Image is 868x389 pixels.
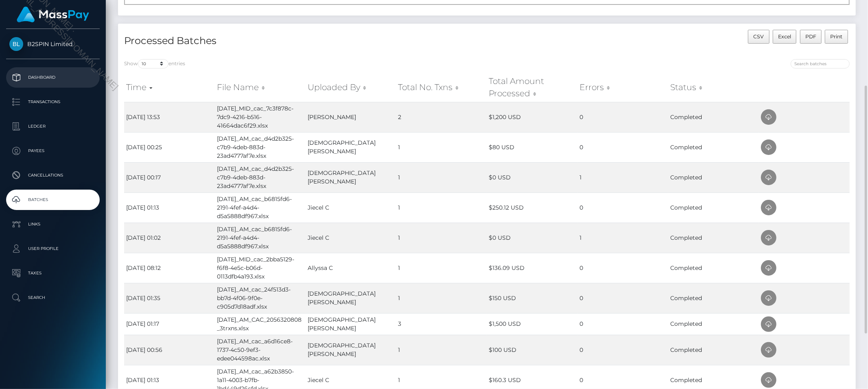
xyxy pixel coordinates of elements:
td: Completed [668,102,759,132]
button: PDF [800,30,822,44]
p: Ledger [9,120,96,133]
p: Cancellations [9,169,96,181]
td: [DATE]_AM_cac_d4d2b325-c7b9-4deb-883d-23ad4777af7e.xlsx [215,162,306,192]
td: [DEMOGRAPHIC_DATA] [PERSON_NAME] [306,335,396,365]
td: $80 USD [487,132,578,162]
td: 1 [396,162,487,192]
td: [DATE] 01:35 [124,283,215,313]
h4: Processed Batches [124,34,481,48]
td: 0 [577,132,668,162]
th: Uploaded By: activate to sort column ascending [306,73,396,102]
td: 3 [396,313,487,335]
span: PDF [805,33,816,40]
span: Excel [778,33,791,40]
p: Taxes [9,267,96,279]
td: 1 [396,132,487,162]
td: $136.09 USD [487,253,578,283]
p: Payees [9,145,96,157]
td: [DEMOGRAPHIC_DATA] [PERSON_NAME] [306,313,396,335]
td: 1 [396,283,487,313]
td: $0 USD [487,223,578,253]
td: Allyssa C [306,253,396,283]
a: User Profile [6,239,100,259]
p: Links [9,218,96,230]
td: 0 [577,335,668,365]
td: [DATE]_AM_cac_24f513d3-bb7d-4f06-9f0e-c905d7d18adf.xlsx [215,283,306,313]
a: Dashboard [6,67,100,88]
td: 0 [577,283,668,313]
td: Completed [668,283,759,313]
a: Ledger [6,116,100,137]
td: [DATE]_AM_CAC_2056320808_3trxns.xlsx [215,313,306,335]
td: Jiecel C [306,192,396,223]
select: Showentries [138,59,168,69]
td: [DATE] 00:25 [124,132,215,162]
p: Transactions [9,96,96,108]
span: B2SPIN Limited [6,40,100,48]
td: $0 USD [487,162,578,192]
td: 0 [577,192,668,223]
td: Completed [668,192,759,223]
td: [DATE] 13:53 [124,102,215,132]
a: Search [6,287,100,308]
a: Batches [6,190,100,210]
td: Completed [668,162,759,192]
td: Completed [668,313,759,335]
td: [DATE] 01:02 [124,223,215,253]
span: Print [831,33,843,40]
td: 1 [396,253,487,283]
td: 1 [396,192,487,223]
th: Total Amount Processed: activate to sort column ascending [487,73,578,102]
th: File Name: activate to sort column ascending [215,73,306,102]
td: [DATE]_AM_cac_b6815fd6-2191-4fef-a4d4-d5a5888df967.xlsx [215,223,306,253]
td: [DATE]_MID_cac_2bba5129-f6f8-4e5c-b06d-0113dfb4a193.xlsx [215,253,306,283]
td: 0 [577,102,668,132]
a: Payees [6,141,100,161]
input: Search batches [791,59,850,69]
td: [DATE] 01:13 [124,192,215,223]
a: Taxes [6,263,100,283]
label: Show entries [124,59,185,69]
td: 0 [577,313,668,335]
td: Completed [668,253,759,283]
td: 1 [396,335,487,365]
td: [DATE]_MID_cac_7c3f878c-7dc9-4216-b516-41664dac6f29.xlsx [215,102,306,132]
img: B2SPIN Limited [9,37,23,51]
td: [DATE]_AM_cac_b6815fd6-2191-4fef-a4d4-d5a5888df967.xlsx [215,192,306,223]
button: CSV [748,30,770,44]
th: Time: activate to sort column ascending [124,73,215,102]
button: Print [825,30,848,44]
span: CSV [753,33,764,40]
p: Batches [9,194,96,206]
td: Jiecel C [306,223,396,253]
td: Completed [668,223,759,253]
a: Links [6,214,100,234]
td: 0 [577,253,668,283]
td: $250.12 USD [487,192,578,223]
a: Transactions [6,92,100,112]
td: 1 [577,162,668,192]
td: Completed [668,132,759,162]
img: MassPay Logo [17,7,89,22]
td: $1,500 USD [487,313,578,335]
p: Search [9,292,96,304]
th: Status: activate to sort column ascending [668,73,759,102]
td: 2 [396,102,487,132]
td: [DATE] 00:17 [124,162,215,192]
p: Dashboard [9,71,96,84]
td: [DEMOGRAPHIC_DATA] [PERSON_NAME] [306,132,396,162]
td: Completed [668,335,759,365]
th: Total No. Txns: activate to sort column ascending [396,73,487,102]
p: User Profile [9,243,96,255]
td: [DATE] 08:12 [124,253,215,283]
td: $150 USD [487,283,578,313]
td: $1,200 USD [487,102,578,132]
button: Excel [773,30,797,44]
td: [DATE] 01:17 [124,313,215,335]
td: [DATE]_AM_cac_d4d2b325-c7b9-4deb-883d-23ad4777af7e.xlsx [215,132,306,162]
td: 1 [577,223,668,253]
td: [DEMOGRAPHIC_DATA] [PERSON_NAME] [306,283,396,313]
td: $100 USD [487,335,578,365]
td: 1 [396,223,487,253]
th: Errors: activate to sort column ascending [577,73,668,102]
